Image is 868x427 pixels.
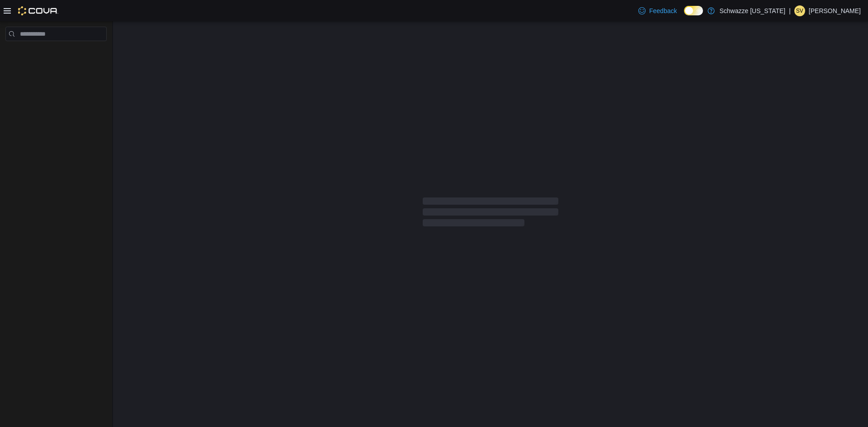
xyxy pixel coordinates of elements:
span: Loading [423,199,558,228]
input: Dark Mode [684,6,703,15]
p: Schwazze [US_STATE] [719,5,785,16]
p: [PERSON_NAME] [809,5,861,16]
div: Simonita Valdez [794,5,805,16]
span: Dark Mode [684,15,684,16]
a: Feedback [635,2,680,20]
span: Feedback [649,6,677,15]
span: SV [796,5,803,16]
img: Cova [18,6,58,15]
p: | [789,5,791,16]
nav: Complex example [5,43,107,65]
